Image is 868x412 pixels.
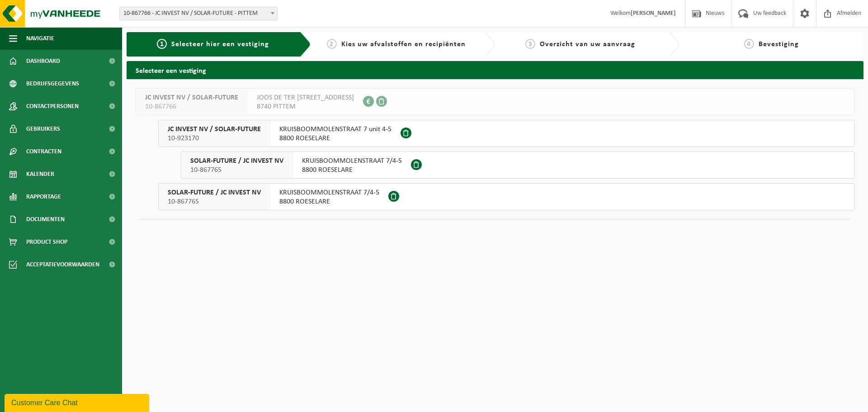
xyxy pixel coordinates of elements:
span: 10-867765 [168,197,261,206]
span: Kalender [26,163,54,185]
span: Rapportage [26,185,61,208]
span: Documenten [26,208,65,231]
span: Product Shop [26,231,67,253]
button: JC INVEST NV / SOLAR-FUTURE 10-923170 KRUISBOOMMOLENSTRAAT 7 unit 4-58800 ROESELARE [158,120,854,147]
span: SOLAR-FUTURE / JC INVEST NV [168,188,261,197]
iframe: chat widget [5,392,151,412]
span: KRUISBOOMMOLENSTRAAT 7 unit 4-5 [279,125,392,134]
span: KRUISBOOMMOLENSTRAAT 7/4-5 [302,156,402,166]
span: 1 [157,39,167,49]
span: Overzicht van uw aanvraag [540,41,635,48]
h2: Selecteer een vestiging [127,61,863,79]
span: 8800 ROESELARE [302,166,402,175]
span: 10-867766 [145,102,238,111]
span: Acceptatievoorwaarden [26,253,99,276]
span: 10-867766 - JC INVEST NV / SOLAR-FUTURE - PITTEM [119,7,278,20]
span: Kies uw afvalstoffen en recipiënten [341,41,466,48]
span: 3 [525,39,535,49]
span: Bedrijfsgegevens [26,72,79,95]
span: 8740 PITTEM [257,102,354,111]
span: Selecteer hier een vestiging [171,41,269,48]
span: Dashboard [26,50,60,72]
span: 2 [327,39,337,49]
span: 10-923170 [168,134,261,143]
span: Navigatie [26,27,54,50]
span: SOLAR-FUTURE / JC INVEST NV [190,156,283,166]
span: 8800 ROESELARE [279,134,392,143]
span: 4 [744,39,754,49]
span: Contracten [26,140,61,163]
span: JC INVEST NV / SOLAR-FUTURE [145,93,238,102]
span: 8800 ROESELARE [279,197,379,206]
strong: [PERSON_NAME] [631,10,676,17]
span: Bevestiging [759,41,799,48]
span: JC INVEST NV / SOLAR-FUTURE [168,125,261,134]
span: KRUISBOOMMOLENSTRAAT 7/4-5 [279,188,379,197]
span: JOOS DE TER [STREET_ADDRESS] [257,93,354,102]
button: SOLAR-FUTURE / JC INVEST NV 10-867765 KRUISBOOMMOLENSTRAAT 7/4-58800 ROESELARE [158,183,854,210]
span: Gebruikers [26,118,60,140]
button: SOLAR-FUTURE / JC INVEST NV 10-867765 KRUISBOOMMOLENSTRAAT 7/4-58800 ROESELARE [181,152,854,179]
span: 10-867766 - JC INVEST NV / SOLAR-FUTURE - PITTEM [120,7,277,20]
span: Contactpersonen [26,95,79,118]
span: 10-867765 [190,166,283,175]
